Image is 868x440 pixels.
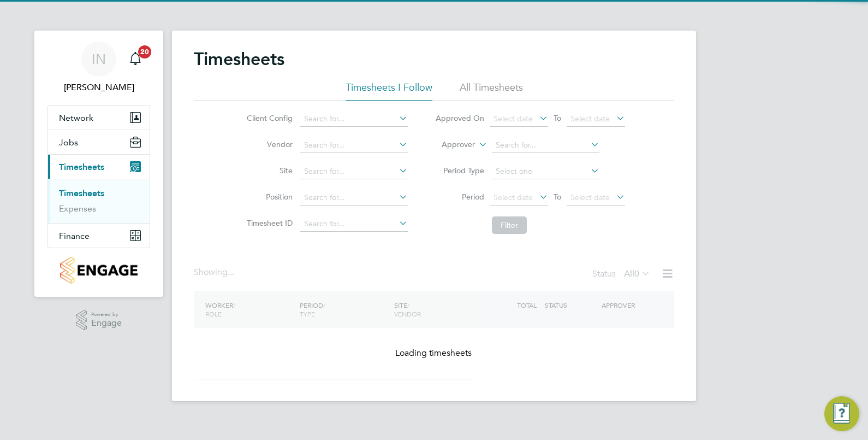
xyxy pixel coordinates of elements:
button: Jobs [48,130,150,154]
button: Timesheets [48,155,150,179]
a: 20 [124,42,146,77]
label: Period [435,192,484,202]
input: Search for... [300,138,408,153]
span: IN [92,52,106,66]
label: Vendor [243,139,293,149]
input: Search for... [300,112,408,127]
label: Timesheet ID [243,218,293,228]
span: To [550,111,564,125]
span: Timesheets [59,162,104,172]
a: Powered byEngage [76,310,122,331]
input: Search for... [300,190,408,206]
label: Approver [426,139,475,150]
label: All [624,268,650,279]
span: Select date [494,192,533,202]
span: ... [228,267,234,278]
div: Status [592,267,652,282]
a: Go to home page [47,257,150,284]
label: Position [243,192,293,202]
nav: Main navigation [34,31,163,297]
label: Site [243,166,293,175]
span: Isa Nawas [47,81,150,94]
span: Finance [59,231,90,241]
button: Filter [492,216,527,234]
h2: Timesheets [194,48,284,70]
label: Client Config [243,113,293,123]
button: Network [48,105,150,130]
input: Select one [492,164,599,179]
li: Timesheets I Follow [346,81,432,101]
label: Period Type [435,166,484,175]
span: Engage [91,319,122,328]
input: Search for... [300,164,408,179]
span: Select date [570,114,610,124]
li: All Timesheets [460,81,523,101]
div: Showing [194,267,236,278]
input: Search for... [492,138,599,153]
span: Select date [494,114,533,124]
span: 20 [138,45,151,58]
span: Select date [570,192,610,202]
span: 0 [634,268,639,279]
img: countryside-properties-logo-retina.png [60,257,137,284]
a: Timesheets [59,188,104,198]
span: To [550,190,564,204]
label: Approved On [435,113,484,123]
a: IN[PERSON_NAME] [47,42,150,94]
button: Finance [48,224,150,248]
input: Search for... [300,216,408,232]
span: Jobs [59,137,78,148]
span: Powered by [91,310,122,319]
a: Expenses [59,203,96,214]
div: Timesheets [48,179,150,223]
button: Engage Resource Center [824,396,859,431]
span: Network [59,113,93,123]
